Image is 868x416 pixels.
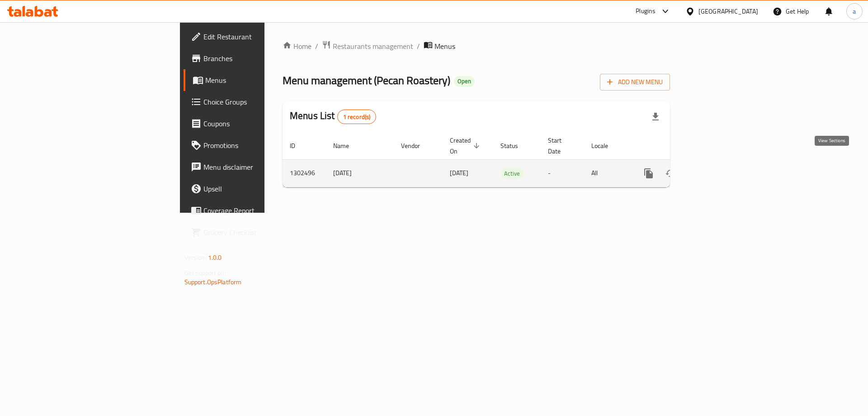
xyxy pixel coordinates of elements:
[434,41,455,52] span: Menus
[638,163,660,184] button: more
[584,159,631,187] td: All
[203,96,318,107] span: Choice Groups
[203,118,318,129] span: Coupons
[500,168,524,179] span: Active
[607,77,663,88] span: Add New Menu
[203,205,318,216] span: Coverage Report
[290,109,376,124] h2: Menus List
[203,53,318,64] span: Branches
[203,227,318,238] span: Grocery Checklist
[417,41,420,52] li: /
[205,75,318,86] span: Menus
[631,132,732,160] th: Actions
[541,159,584,187] td: -
[401,140,432,151] span: Vendor
[184,276,242,288] a: Support.OpsPlatform
[333,140,361,151] span: Name
[636,6,656,17] div: Plugins
[208,252,222,263] span: 1.0.0
[184,252,207,263] span: Version:
[203,140,318,151] span: Promotions
[853,6,856,16] span: a
[283,70,450,91] span: Menu management ( Pecan Roastery )
[326,159,394,187] td: [DATE]
[203,183,318,194] span: Upsell
[548,135,573,157] span: Start Date
[660,163,681,184] button: Change Status
[500,168,524,179] div: Active
[283,40,670,52] nav: breadcrumb
[591,140,620,151] span: Locale
[184,48,325,69] a: Branches
[454,77,475,85] span: Open
[450,167,468,179] span: [DATE]
[184,69,325,91] a: Menus
[184,156,325,178] a: Menu disclaimer
[184,221,325,243] a: Grocery Checklist
[645,106,666,128] div: Export file
[322,40,413,52] a: Restaurants management
[203,31,318,42] span: Edit Restaurant
[698,6,758,16] div: [GEOGRAPHIC_DATA]
[600,74,670,91] button: Add New Menu
[338,113,376,121] span: 1 record(s)
[283,132,732,187] table: enhanced table
[337,110,377,124] div: Total records count
[184,134,325,156] a: Promotions
[290,140,307,151] span: ID
[450,135,482,157] span: Created On
[333,41,413,52] span: Restaurants management
[184,113,325,134] a: Coupons
[184,91,325,113] a: Choice Groups
[184,200,325,221] a: Coverage Report
[184,26,325,48] a: Edit Restaurant
[184,267,226,279] span: Get support on:
[184,178,325,200] a: Upsell
[203,162,318,172] span: Menu disclaimer
[500,140,530,151] span: Status
[454,76,475,87] div: Open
